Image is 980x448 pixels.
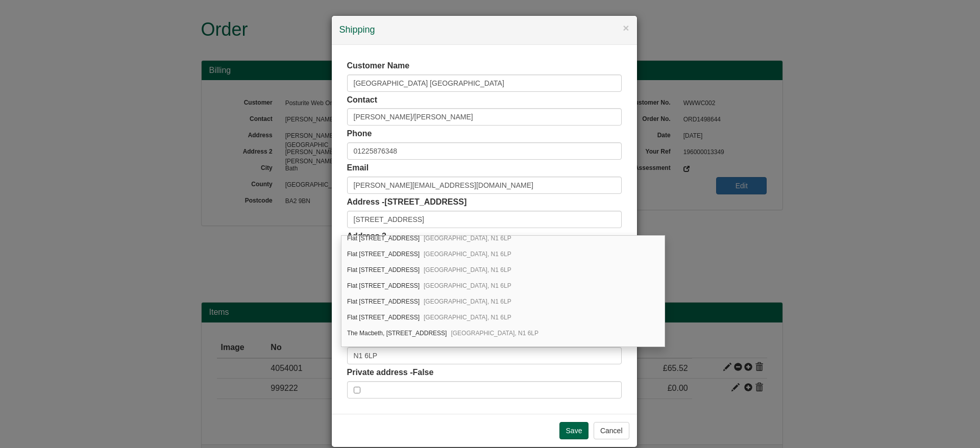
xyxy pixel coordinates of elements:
[347,231,391,242] label: Address 2 -
[347,60,410,72] label: Customer Name
[424,314,511,321] span: [GEOGRAPHIC_DATA], N1 6LP
[341,278,665,294] div: Flat 3, 68 Hoxton Street
[347,367,434,379] label: Private address -
[424,298,511,305] span: [GEOGRAPHIC_DATA], N1 6LP
[347,94,378,106] label: Contact
[341,246,665,262] div: Flat 5, 68 Hoxton Street
[559,422,589,439] input: Save
[424,282,511,289] span: [GEOGRAPHIC_DATA], N1 6LP
[341,310,665,326] div: Flat 1, 68 Hoxton Street
[341,262,665,278] div: Flat 4, 68 Hoxton Street
[412,368,433,377] span: False
[339,23,629,37] h4: Shipping
[347,196,467,208] label: Address -
[424,266,511,273] span: [GEOGRAPHIC_DATA], N1 6LP
[341,231,665,246] div: Flat 6, 68 Hoxton Street
[347,162,369,174] label: Email
[623,22,629,33] button: ×
[384,197,467,206] span: [STREET_ADDRESS]
[341,326,665,341] div: The Macbeth, 70 Hoxton Street
[341,341,665,357] div: Supachef Fish Shop, 72 Hoxton Street
[470,345,558,353] span: [GEOGRAPHIC_DATA], N1 6LP
[424,251,511,258] span: [GEOGRAPHIC_DATA], N1 6LP
[341,294,665,310] div: Flat 2, 68 Hoxton Street
[347,128,372,140] label: Phone
[451,330,538,337] span: [GEOGRAPHIC_DATA], N1 6LP
[424,235,511,242] span: [GEOGRAPHIC_DATA], N1 6LP
[594,422,629,439] button: Cancel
